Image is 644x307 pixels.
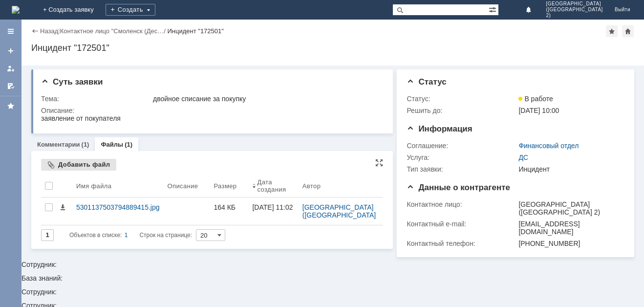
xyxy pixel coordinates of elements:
span: В работе [518,95,553,103]
div: Решить до: [407,107,516,114]
div: [DATE] 11:02 [252,203,293,211]
div: На всю страницу [375,159,383,167]
a: Перейти на домашнюю страницу [12,6,20,14]
span: Объектов в списке: [69,232,122,239]
a: Комментарии [37,141,80,148]
div: Контактный телефон: [407,240,516,247]
th: Размер [210,175,248,197]
div: (1) [82,141,89,148]
div: Услуга: [407,153,516,161]
span: [DATE] 10:00 [518,107,559,114]
div: [PHONE_NUMBER] [518,240,620,247]
div: Инцидент [518,165,620,173]
div: Имя файла [76,182,111,190]
div: База знаний: [21,275,644,282]
div: Автор [302,182,321,190]
a: ДС [518,153,528,161]
div: двойное списание за покупку [153,95,380,103]
span: Информация [407,124,472,133]
a: [GEOGRAPHIC_DATA] ([GEOGRAPHIC_DATA] 2) [302,203,378,227]
span: Данные о контрагенте [407,183,510,192]
div: Инцидент "172501" [167,27,223,35]
div: Тема: [41,95,151,103]
span: Расширенный поиск [489,4,498,14]
span: Статус [407,77,446,87]
div: Создать [106,4,155,16]
div: [GEOGRAPHIC_DATA] ([GEOGRAPHIC_DATA] 2) [518,200,620,216]
div: Размер [214,182,236,190]
span: [GEOGRAPHIC_DATA] [546,1,602,7]
a: Финансовый отдел [518,142,579,150]
div: Дата создания [257,178,286,193]
div: Сотрудник: [21,66,644,268]
span: Суть заявки [41,77,103,87]
img: logo [12,6,20,14]
div: Тип заявки: [407,165,516,173]
i: Строк на странице: [69,229,192,241]
div: Соглашение: [407,142,516,150]
div: [EMAIL_ADDRESS][DOMAIN_NAME] [518,220,620,236]
div: Инцидент "172501" [31,43,634,53]
span: ([GEOGRAPHIC_DATA] [546,7,602,13]
div: Сотрудник: [21,288,644,295]
th: Имя файла [72,175,164,197]
a: Назад [40,27,58,35]
div: Добавить в избранное [606,25,618,37]
div: 164 КБ [214,203,244,211]
a: Создать заявку [3,43,19,59]
span: Скачать файл [59,203,66,211]
div: 1 [125,229,128,241]
div: / [60,27,168,35]
a: Мои заявки [3,61,19,76]
a: Файлы [101,141,123,148]
div: Статус: [407,95,516,103]
div: Описание [168,182,198,190]
div: Контактное лицо: [407,200,516,208]
div: 5301137503794889415.jpg [76,203,160,211]
div: Описание: [41,107,382,114]
div: Сделать домашней страницей [622,25,634,37]
div: Контактный e-mail: [407,220,516,228]
span: 2) [546,13,602,19]
th: Дата создания [248,175,298,197]
a: Мои согласования [3,78,19,94]
div: (1) [125,141,132,148]
th: Автор [299,175,384,197]
div: | [58,27,60,34]
a: Контактное лицо "Смоленск (Дес… [60,27,164,35]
